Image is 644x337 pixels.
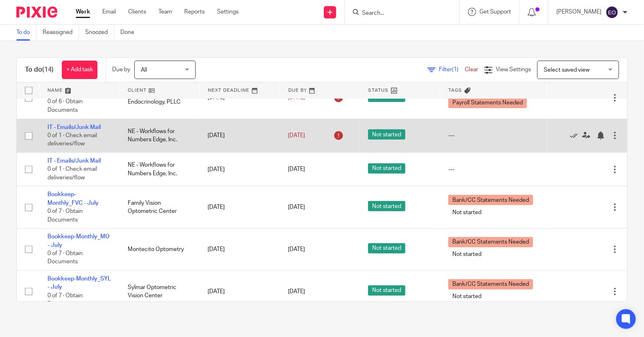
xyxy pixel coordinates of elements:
[120,119,200,152] td: NE - Workflows for Numbers Edge, Inc.
[606,6,619,19] img: svg%3E
[448,237,533,247] span: Bank/CC Statements Needed
[120,186,200,228] td: Family Vision Optometric Center
[47,167,97,181] span: 0 of 1 · Check email deliveries/flow
[448,207,486,217] span: Not started
[47,158,101,164] a: IT - Emails/Junk Mail
[448,292,486,302] span: Not started
[200,186,280,228] td: [DATE]
[368,243,405,253] span: Not started
[47,276,111,290] a: Bookkeep-Monthly_SYL - July
[120,25,140,41] a: Done
[47,251,83,265] span: 0 of 7 · Obtain Documents
[76,8,90,16] a: Work
[368,129,405,140] span: Not started
[16,25,36,41] a: To do
[448,249,486,260] span: Not started
[544,67,590,73] span: Select saved view
[120,228,200,271] td: Montecito Optometry
[112,66,130,74] p: Due by
[184,8,205,16] a: Reports
[465,67,478,72] a: Clear
[496,67,531,72] span: View Settings
[47,133,97,147] span: 0 of 1 · Check email deliveries/flow
[200,228,280,271] td: [DATE]
[452,67,459,72] span: (1)
[47,124,101,130] a: IT - Emails/Junk Mail
[288,289,305,294] span: [DATE]
[288,133,305,138] span: [DATE]
[448,88,462,93] span: Tags
[47,192,99,206] a: Bookkeep-Monthly_FVC - July
[200,271,280,313] td: [DATE]
[120,271,200,313] td: Sylmar Optometric Vision Center
[448,131,539,140] div: ---
[288,204,305,210] span: [DATE]
[47,234,110,248] a: Bookkeep-Monthly_MO - July
[479,9,511,15] span: Get Support
[62,61,97,79] a: + Add task
[439,67,465,72] span: Filter
[16,7,57,18] img: Pixie
[42,66,54,73] span: (14)
[85,25,114,41] a: Snoozed
[288,167,305,172] span: [DATE]
[217,8,239,16] a: Settings
[25,66,54,74] h1: To do
[200,119,280,152] td: [DATE]
[368,285,405,296] span: Not started
[368,163,405,174] span: Not started
[200,152,280,186] td: [DATE]
[368,201,405,211] span: Not started
[47,293,83,307] span: 0 of 7 · Obtain Documents
[556,8,601,16] p: [PERSON_NAME]
[120,152,200,186] td: NE - Workflows for Numbers Edge, Inc.
[288,247,305,252] span: [DATE]
[448,165,539,174] div: ---
[158,8,172,16] a: Team
[448,195,533,205] span: Bank/CC Statements Needed
[102,8,116,16] a: Email
[47,99,83,113] span: 0 of 6 · Obtain Documents
[570,131,582,140] a: Mark as done
[47,208,83,223] span: 0 of 7 · Obtain Documents
[361,10,435,17] input: Search
[128,8,146,16] a: Clients
[448,98,527,108] span: Payroll Statements Needed
[43,25,79,41] a: Reassigned
[448,279,533,290] span: Bank/CC Statements Needed
[141,67,147,73] span: All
